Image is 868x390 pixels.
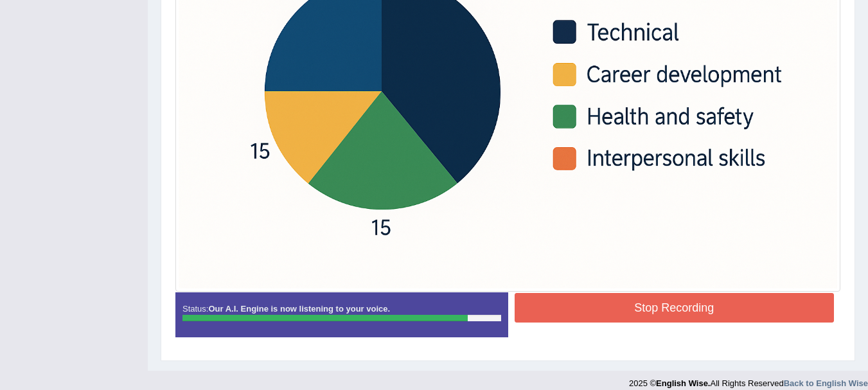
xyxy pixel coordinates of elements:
[515,293,835,323] button: Stop Recording
[784,378,868,388] a: Back to English Wise
[175,292,508,337] div: Status:
[629,371,868,389] div: 2025 © All Rights Reserved
[208,304,390,314] strong: Our A.I. Engine is now listening to your voice.
[656,378,710,388] strong: English Wise.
